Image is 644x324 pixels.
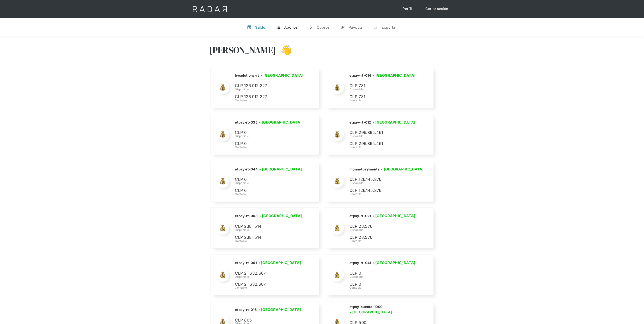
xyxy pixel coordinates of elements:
[259,119,302,125] h3: • [GEOGRAPHIC_DATA]
[235,228,303,232] div: Disponible
[382,25,397,30] div: Exportar
[349,214,371,218] h2: etpay-rt-021
[374,25,378,30] div: n
[398,5,417,13] a: Perfil
[259,166,302,172] h3: • [GEOGRAPHIC_DATA]
[349,286,417,290] div: Contable
[235,94,303,100] p: CLP 126.012.327
[259,213,302,218] h3: • [GEOGRAPHIC_DATA]
[235,176,303,183] p: CLP 0
[235,270,303,277] p: CLP 21.632.607
[258,260,301,265] h3: • [GEOGRAPHIC_DATA]
[349,94,417,100] p: CLP 731
[309,25,313,30] div: w
[258,307,301,312] h3: • [GEOGRAPHIC_DATA]
[349,87,417,91] div: Disponible
[349,228,417,232] div: Disponible
[317,25,330,30] div: Cobros
[247,25,252,30] div: v
[235,317,303,324] p: CLP 865
[349,140,417,147] p: CLP 296.895.461
[235,223,303,230] p: CLP 2.181.514
[373,119,415,125] h3: • [GEOGRAPHIC_DATA]
[209,44,276,56] h3: [PERSON_NAME]
[255,25,266,30] div: Saldo
[235,120,257,125] h2: etpay-rt-035
[349,187,417,194] p: CLP 126.145.876
[235,187,303,194] p: CLP 0
[235,192,303,196] div: Contable
[349,275,417,279] div: Disponible
[284,25,298,30] div: Abonos
[235,73,259,78] h2: bysolutions-rt
[349,234,417,241] p: CLP 23.576
[349,120,371,125] h2: etpay-rt-012
[235,239,303,243] div: Contable
[235,214,258,218] h2: etpay-rt-008
[261,73,303,78] h3: • [GEOGRAPHIC_DATA]
[349,270,417,277] p: CLP 0
[373,213,415,218] h3: • [GEOGRAPHIC_DATA]
[349,167,379,172] h2: monnetpayments
[349,98,417,102] div: Contable
[349,192,425,196] div: Contable
[235,167,258,172] h2: etpay-rt-044
[373,260,415,265] h3: • [GEOGRAPHIC_DATA]
[349,25,363,30] div: Payouts
[421,5,453,13] a: Cerrar sesión
[276,44,292,56] h3: 👋
[349,181,425,185] div: Disponible
[341,25,345,30] div: y
[349,83,417,89] p: CLP 731
[349,176,417,183] p: CLP 126.145.876
[349,239,417,243] div: Contable
[349,223,417,230] p: CLP 23.576
[349,281,417,288] p: CLP 0
[349,309,392,315] h3: • [GEOGRAPHIC_DATA]
[235,286,303,290] div: Contable
[235,281,303,288] p: CLP 21.632.607
[235,83,303,89] p: CLP 126.012.327
[349,73,371,78] h2: etpay-rt-014
[349,261,371,265] h2: etpay-rt-041
[235,129,303,136] p: CLP 0
[349,305,383,309] h2: etpay-cuenta-1000
[349,134,417,138] div: Disponible
[235,261,257,265] h2: etpay-rt-001
[381,166,424,172] h3: • [GEOGRAPHIC_DATA]
[373,73,416,78] h3: • [GEOGRAPHIC_DATA]
[235,181,303,185] div: Disponible
[235,308,257,312] h2: etpay-rt-016
[235,145,303,149] div: Contable
[276,25,281,30] div: t
[235,134,303,138] div: Disponible
[349,129,417,136] p: CLP 296.895.461
[235,98,305,102] div: Contable
[235,234,303,241] p: CLP 2.181.514
[235,87,305,91] div: Disponible
[235,140,303,147] p: CLP 0
[235,275,303,279] div: Disponible
[349,145,417,149] div: Contable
